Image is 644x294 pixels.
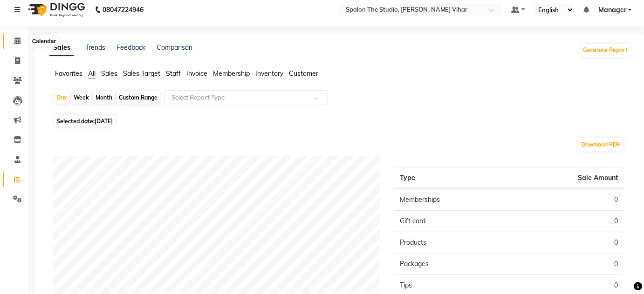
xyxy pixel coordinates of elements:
th: Type [394,167,509,189]
span: Selected date: [54,115,115,127]
span: Staff [166,69,181,78]
button: Generate Report [581,44,630,57]
td: 0 [509,232,624,254]
td: Gift card [394,211,509,232]
td: 0 [509,189,624,211]
div: Calendar [30,36,58,47]
td: Products [394,232,509,254]
span: Sales [101,69,117,78]
div: Month [93,91,115,104]
span: Sales Target [123,69,160,78]
span: Favorites [55,69,82,78]
td: Packages [394,254,509,275]
a: Feedback [116,43,145,52]
span: Membership [213,69,250,78]
span: Manager [598,5,626,15]
span: [DATE] [95,118,113,125]
button: Download PDF [579,138,623,151]
a: Trends [85,43,105,52]
th: Sale Amount [509,167,624,189]
td: 0 [509,254,624,275]
div: Week [71,91,91,104]
div: Custom Range [116,91,160,104]
span: Invoice [186,69,207,78]
span: Inventory [255,69,283,78]
div: Day [54,91,69,104]
td: 0 [509,211,624,232]
span: All [88,69,96,78]
a: Comparison [157,43,192,52]
span: Customer [289,69,318,78]
td: Memberships [394,189,509,211]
